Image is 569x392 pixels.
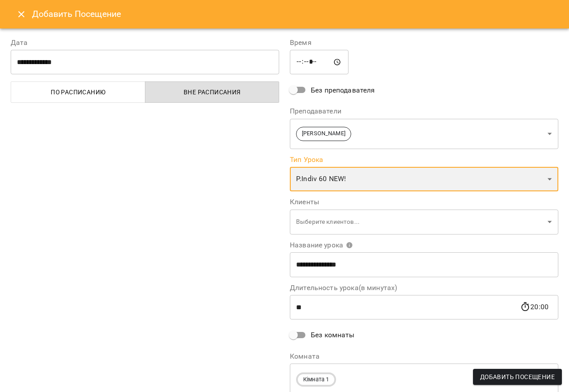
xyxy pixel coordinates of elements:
[346,242,353,249] svg: Укажите название урока или выберите клиентов
[290,209,558,234] div: Выберите клиентов...
[11,81,145,103] button: По расписанию
[145,81,280,103] button: Вне расписания
[151,87,274,97] span: Вне расписания
[290,284,558,291] label: Длительность урока(в минутах)
[296,218,544,226] p: Выберите клиентов...
[290,198,558,206] label: Клиенты
[290,242,353,249] span: Название урока
[473,369,562,385] button: Добавить Посещение
[16,87,140,97] span: По расписанию
[290,39,558,46] label: Время
[311,330,355,340] span: Без комнаты
[11,39,279,46] label: Дата
[297,129,351,138] span: [PERSON_NAME]
[290,156,558,163] label: Тип Урока
[32,7,558,21] h6: Добавить Посещение
[290,353,558,360] label: Комната
[480,372,555,382] span: Добавить Посещение
[311,85,375,96] span: Без преподавателя
[298,376,334,384] span: Кімната 1
[11,4,32,25] button: Close
[290,167,558,192] div: P.Indiv 60 NEW!
[290,108,558,115] label: Преподаватели
[290,118,558,149] div: [PERSON_NAME]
